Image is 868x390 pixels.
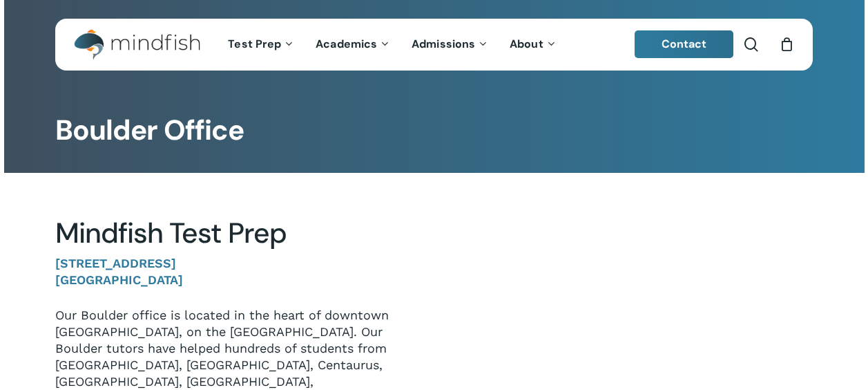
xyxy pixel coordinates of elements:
span: Academics [316,37,377,51]
nav: Main Menu [218,19,567,71]
span: About [510,37,543,51]
span: Contact [662,37,707,51]
a: Admissions [401,39,499,50]
a: Academics [305,39,401,50]
h1: Boulder Office [55,114,813,147]
a: Contact [635,30,734,58]
strong: [GEOGRAPHIC_DATA] [55,272,183,287]
a: Test Prep [218,39,305,50]
span: Test Prep [228,37,281,51]
strong: [STREET_ADDRESS] [55,256,176,270]
a: About [499,39,568,50]
h2: Mindfish Test Prep [55,216,413,250]
header: Main Menu [55,19,813,71]
span: Admissions [412,37,475,51]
